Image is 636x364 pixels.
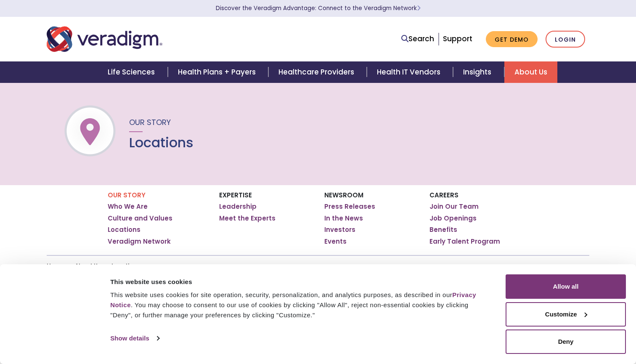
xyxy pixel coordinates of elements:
a: Press Releases [324,202,375,211]
button: Deny [506,329,626,354]
a: About Us [504,61,557,83]
a: Veradigm Network [108,237,171,246]
a: Support [443,34,472,44]
a: Investors [324,226,355,234]
a: About Us [75,262,101,270]
a: Insights [453,61,504,83]
a: Early Talent Program [429,237,500,246]
a: Login [546,31,585,48]
a: Leadership [219,202,257,211]
a: In the News [324,214,363,223]
a: Events [324,237,347,246]
a: Benefits [429,226,457,234]
div: This website uses cookies for site operation, security, personalization, and analytics purposes, ... [110,290,487,320]
a: Search [401,33,434,45]
div: This website uses cookies [110,277,487,287]
a: Locations [108,226,140,234]
a: Health IT Vendors [367,61,453,83]
a: Who We Are [108,202,148,211]
h1: Locations [129,135,193,151]
img: Veradigm logo [47,25,162,53]
a: Culture and Values [108,214,172,223]
a: Healthcare Providers [268,61,367,83]
a: Home [47,262,64,270]
a: Show details [110,332,159,345]
span: Our Story [129,117,171,128]
a: Get Demo [486,31,538,48]
span: Learn More [417,4,421,12]
a: Job Openings [429,214,477,223]
a: Health Plans + Payers [168,61,268,83]
a: Join Our Team [429,202,479,211]
a: Life Sciences [98,61,167,83]
button: Customize [506,302,626,327]
a: Discover the Veradigm Advantage: Connect to the Veradigm NetworkLearn More [216,4,421,12]
a: Meet the Experts [219,214,276,223]
button: Allow all [506,274,626,299]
